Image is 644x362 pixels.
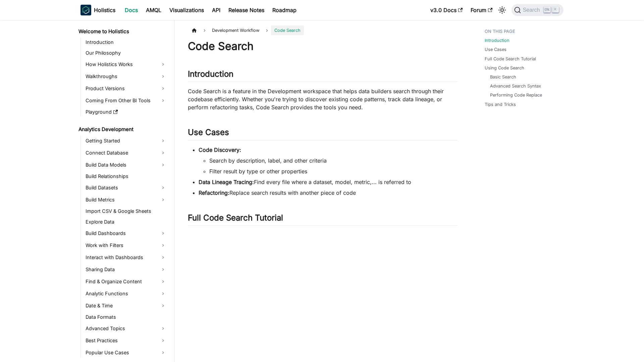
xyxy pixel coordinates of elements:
a: Sharing Data [84,264,168,275]
strong: Refactoring: [199,189,229,196]
a: Build Relationships [84,172,168,181]
p: Code Search is a feature in the Development workspace that helps data builders search through the... [188,87,458,111]
a: Visualizations [165,5,208,15]
a: Build Data Models [84,160,168,170]
span: Development Workflow [209,25,263,35]
li: Filter result by type or other properties [209,167,458,175]
span: Search [521,7,544,13]
b: Holistics [94,6,115,14]
a: Data Formats [84,312,168,322]
a: Tips and Tricks [485,101,516,108]
strong: Data Lineage Tracing: [199,179,254,185]
a: Use Cases [485,46,506,53]
a: Coming From Other BI Tools [84,95,168,106]
a: Forum [467,5,496,15]
a: Full Code Search Tutorial [485,56,536,62]
span: Code Search [271,25,304,35]
a: Build Dashboards [84,228,168,239]
a: v3.0 Docs [426,5,467,15]
a: Roadmap [268,5,301,15]
a: Basic Search [490,74,516,80]
a: Getting Started [84,135,168,146]
a: Home page [188,25,201,35]
a: Docs [121,5,142,15]
a: HolisticsHolistics [80,5,115,15]
a: Using Code Search [485,65,524,71]
a: Build Datasets [84,182,168,193]
img: Holistics [80,5,91,15]
a: Popular Use Cases [84,347,168,358]
a: How Holistics Works [84,59,168,70]
a: Date & Time [84,300,168,311]
nav: Docs sidebar [74,20,174,362]
a: Performing Code Replace [490,92,542,98]
a: AMQL [142,5,165,15]
nav: Breadcrumbs [188,25,458,35]
a: Connect Database [84,147,168,158]
a: Build Metrics [84,194,168,205]
a: Advanced Search Syntax [490,83,541,89]
li: Search by description, label, and other criteria [209,157,458,165]
h2: Use Cases [188,127,458,140]
strong: Code Discovery: [199,146,241,153]
button: Search (Ctrl+K) [512,4,563,16]
a: Welcome to Holistics [76,27,168,36]
a: Interact with Dashboards [84,252,168,263]
a: API [208,5,224,15]
a: Import CSV & Google Sheets [84,206,168,216]
a: Walkthroughs [84,71,168,82]
a: Our Philosophy [84,48,168,58]
kbd: K [552,7,559,13]
h2: Introduction [188,69,458,82]
a: Release Notes [224,5,268,15]
a: Analytics Development [76,125,168,134]
button: Switch between dark and light mode (currently light mode) [497,5,507,15]
a: Product Versions [84,83,168,94]
a: Find & Organize Content [84,276,168,287]
a: Introduction [485,37,509,44]
a: Playground [84,107,168,117]
li: Replace search results with another piece of code [199,189,458,197]
a: Best Practices [84,335,168,346]
h1: Code Search [188,40,458,53]
a: Analytic Functions [84,288,168,299]
li: Find every file where a dataset, model, metric,... is referred to [199,178,458,186]
a: Introduction [84,38,168,47]
a: Explore Data [84,217,168,227]
h2: Full Code Search Tutorial [188,213,458,226]
a: Advanced Topics [84,323,168,334]
a: Work with Filters [84,240,168,251]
